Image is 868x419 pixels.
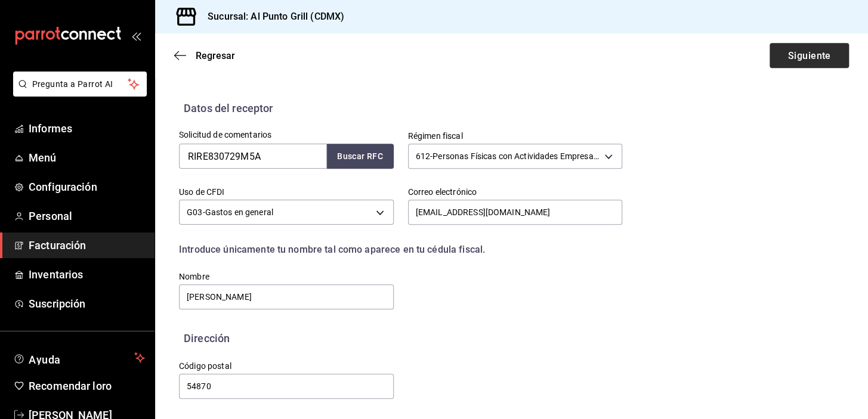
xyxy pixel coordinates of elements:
[29,297,85,310] font: Suscripción
[131,31,141,41] button: abrir_cajón_menú
[29,151,57,164] font: Menú
[205,207,273,217] font: Gastos en general
[408,131,463,141] font: Régimen fiscal
[208,11,344,22] font: Sucursal: Al Punto Grill (CDMX)
[32,79,113,89] font: Pregunta a Parrot AI
[179,187,224,197] font: Uso de CFDI
[174,50,235,61] button: Regresar
[416,151,430,161] font: 612
[29,210,72,222] font: Personal
[433,151,673,161] font: Personas Físicas con Actividades Empresariales y Profesionales
[29,181,97,193] font: Configuración
[29,268,83,281] font: Inventarios
[179,361,231,371] font: Código postal
[408,187,477,197] font: Correo electrónico
[327,144,394,169] button: Buscar RFC
[202,207,205,217] font: -
[179,272,209,281] font: Nombre
[29,239,86,252] font: Facturación
[430,151,433,161] font: -
[29,353,61,366] font: Ayuda
[184,332,230,344] font: Dirección
[29,380,112,392] font: Recomendar loro
[29,122,72,135] font: Informes
[179,374,394,399] input: Obligatorio
[179,130,271,139] font: Solicitud de comentarios
[179,244,485,255] font: Introduce únicamente tu nombre tal como aparece en tu cédula fiscal.
[187,207,202,217] font: G03
[13,72,147,97] button: Pregunta a Parrot AI
[8,86,147,99] a: Pregunta a Parrot AI
[337,152,383,162] font: Buscar RFC
[184,102,273,114] font: Datos del receptor
[770,43,849,68] button: Siguiente
[196,50,235,61] font: Regresar
[787,49,830,61] font: Siguiente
